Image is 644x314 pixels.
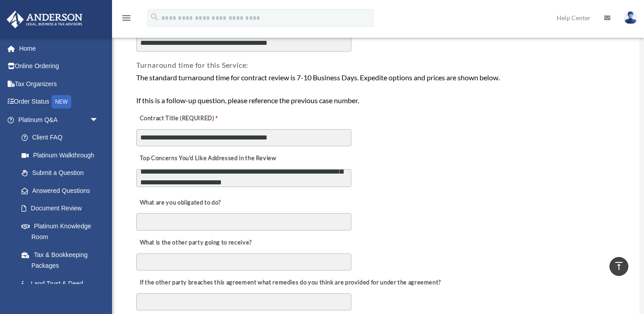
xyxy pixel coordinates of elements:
[136,277,443,289] label: If the other party breaches this agreement what remedies do you think are provided for under the ...
[13,146,112,164] a: Platinum Walkthrough
[136,61,248,69] span: Turnaround time for this Service:
[6,75,112,93] a: Tax Organizers
[6,93,112,111] a: Order StatusNEW
[13,246,112,275] a: Tax & Bookkeeping Packages
[13,200,108,218] a: Document Review
[13,129,112,147] a: Client FAQ
[6,57,112,75] a: Online Ordering
[52,95,71,109] div: NEW
[90,111,108,129] span: arrow_drop_down
[13,182,112,200] a: Answered Questions
[6,39,112,57] a: Home
[136,72,618,106] div: The standard turnaround time for contract review is 7-10 Business Days. Expedite options and pric...
[136,236,254,249] label: What is the other party going to receive?
[609,257,628,276] a: vertical_align_top
[13,275,112,303] a: Land Trust & Deed Forum
[136,196,226,209] label: What are you obligated to do?
[6,111,112,129] a: Platinum Q&Aarrow_drop_down
[13,217,112,246] a: Platinum Knowledge Room
[121,16,132,23] a: menu
[136,112,226,125] label: Contract Title (REQUIRED)
[4,11,85,28] img: Anderson Advisors Platinum Portal
[150,12,160,22] i: search
[614,261,624,271] i: vertical_align_top
[624,11,637,24] img: User Pic
[13,164,112,182] a: Submit a Question
[136,153,279,165] label: Top Concerns You’d Like Addressed in the Review
[121,13,132,23] i: menu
